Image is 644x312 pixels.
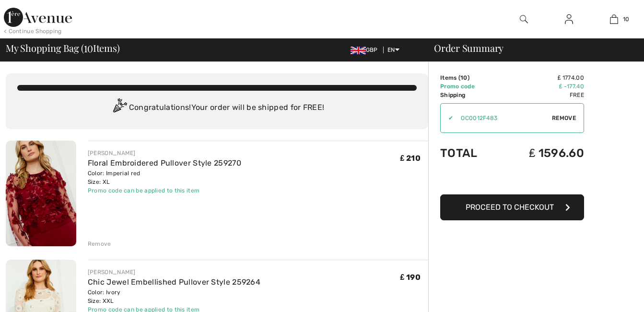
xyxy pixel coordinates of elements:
div: Congratulations! Your order will be shipped for FREE! [17,98,417,118]
img: 1ère Avenue [4,8,72,27]
td: ₤ -177.40 [498,82,584,91]
span: 10 [84,41,93,53]
span: ₤ 190 [400,273,421,282]
span: 10 [460,74,468,81]
img: UK Pound [351,47,366,54]
div: Order Summary [422,43,638,53]
td: ₤ 1596.60 [498,137,584,169]
div: < Continue Shopping [4,27,62,36]
iframe: PayPal [440,169,584,191]
img: My Info [565,13,573,25]
a: Floral Embroidered Pullover Style 259270 [88,158,241,168]
td: Free [498,91,584,99]
input: Promo code [453,104,552,132]
span: ₤ 210 [400,154,421,163]
span: 10 [623,15,630,24]
span: Proceed to Checkout [466,203,554,212]
td: Items ( ) [440,73,498,82]
a: 10 [592,13,636,25]
div: Color: Ivory Size: XXL [88,288,260,305]
img: search the website [520,13,528,25]
span: GBP [351,47,382,53]
td: ₤ 1774.00 [498,73,584,82]
button: Proceed to Checkout [440,194,584,220]
td: Total [440,137,498,169]
span: My Shopping Bag ( Items) [6,43,120,53]
div: [PERSON_NAME] [88,149,241,157]
a: Sign In [557,13,581,25]
span: EN [387,47,399,53]
div: Promo code can be applied to this item [88,186,241,195]
td: Shipping [440,91,498,99]
img: Floral Embroidered Pullover Style 259270 [6,141,76,246]
a: Chic Jewel Embellished Pullover Style 259264 [88,277,260,287]
div: ✔ [441,114,453,122]
img: Congratulation2.svg [110,98,129,118]
div: [PERSON_NAME] [88,268,260,276]
td: Promo code [440,82,498,91]
img: My Bag [610,13,618,25]
span: Remove [552,114,576,122]
div: Remove [88,240,111,248]
div: Color: Imperial red Size: XL [88,169,241,186]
